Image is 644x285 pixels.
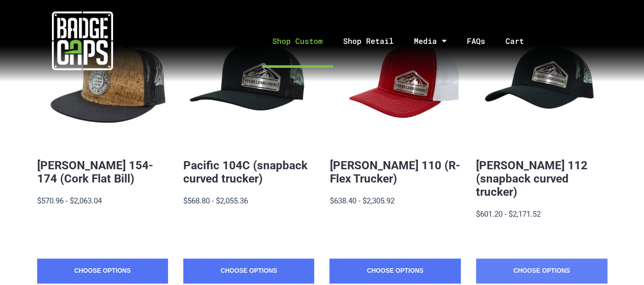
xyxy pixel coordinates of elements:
a: [PERSON_NAME] 110 (R-Flex Trucker) [329,159,460,185]
span: $638.40 - $2,305.92 [329,196,394,205]
a: Choose Options [37,258,168,284]
img: badgecaps white logo with green acccent [52,10,113,71]
span: $570.96 - $2,063.04 [37,196,102,205]
a: Shop Custom [262,14,333,68]
iframe: Chat Widget [593,236,644,285]
a: Choose Options [183,258,314,284]
a: Shop Retail [333,14,404,68]
a: Cart [495,14,547,68]
a: [PERSON_NAME] 112 (snapback curved trucker) [476,159,587,198]
a: Choose Options [476,258,607,284]
span: $568.80 - $2,055.36 [183,196,248,205]
a: Choose Options [329,258,460,284]
a: Pacific 104C (snapback curved trucker) [183,159,307,185]
a: Media [404,14,457,68]
a: [PERSON_NAME] 154-174 (Cork Flat Bill) [37,159,153,185]
span: $601.20 - $2,171.52 [476,210,541,219]
nav: Menu [165,14,644,68]
a: FAQs [457,14,495,68]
